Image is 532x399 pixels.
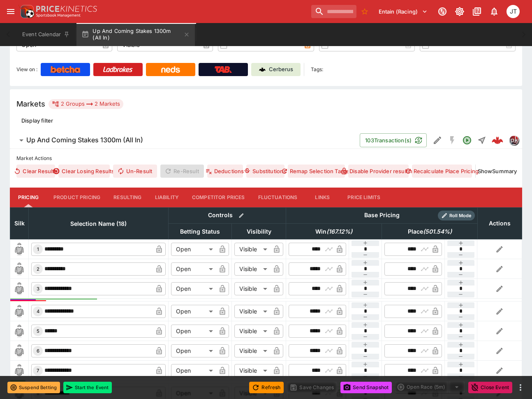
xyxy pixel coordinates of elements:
button: Un-Result [113,165,157,178]
a: Cerberus [251,63,301,76]
div: Open [171,305,216,318]
div: Open [171,344,216,357]
button: Fluctuations [252,188,304,207]
span: 4 [35,309,41,314]
span: 6 [35,348,41,354]
button: Clear Losing Results [58,165,110,178]
button: Clear Results [16,165,55,178]
div: 2 Groups 2 Markets [52,99,120,109]
button: Resulting [107,188,148,207]
th: Actions [477,207,522,239]
img: TabNZ [215,66,232,73]
div: split button [395,381,465,393]
span: Re-Result [160,165,204,178]
span: Betting Status [171,227,229,237]
button: ShowSummary [479,165,516,178]
button: Straight [474,133,489,148]
img: pricekinetics [509,136,518,145]
img: Ladbrokes [103,66,133,73]
p: Cerberus [269,65,293,74]
img: blank-silk.png [13,325,26,338]
button: Toggle light/dark mode [452,4,467,19]
h5: Markets [16,99,45,109]
button: Open [460,133,474,148]
input: search [311,5,356,18]
button: Notifications [487,4,502,19]
button: No Bookmarks [358,5,371,18]
img: blank-silk.png [13,282,26,295]
button: open drawer [3,4,18,19]
button: Up And Coming Stakes 1300m (All In) [76,23,195,46]
em: ( 501.54 %) [423,227,452,237]
button: more [516,383,525,392]
div: Base Pricing [361,210,403,220]
div: Visible [234,325,270,338]
button: SGM Disabled [445,133,460,148]
span: 2 [35,266,41,272]
div: d7737b4b-6eea-4a4f-880a-de0ef8af8359 [492,135,503,146]
img: logo-cerberus--red.svg [492,135,503,146]
button: Disable Provider resulting [348,165,409,178]
div: Open [171,243,216,256]
button: Competitor Prices [185,188,252,207]
button: Substitutions [246,165,285,178]
div: Open [171,262,216,276]
button: 103Transaction(s) [360,133,427,147]
img: Sportsbook Management [36,14,81,17]
em: ( 167.12 %) [326,227,352,237]
img: PriceKinetics Logo [18,3,35,20]
span: 5 [35,328,41,334]
button: Suspend Betting [7,382,60,393]
button: Deductions [207,165,243,178]
div: Visible [234,262,270,276]
div: Josh Tanner [507,5,520,18]
span: 3 [35,286,41,292]
img: Cerberus [259,66,266,73]
div: Visible [234,364,270,377]
button: Send Snapshot [340,382,392,393]
button: Recalculate Place Pricing [412,165,472,178]
span: 7 [35,368,41,373]
img: Betcha [51,66,80,73]
button: Price Limits [341,188,387,207]
label: Tags: [311,63,323,76]
button: Up And Coming Stakes 1300m (All In) [10,132,360,148]
button: Event Calendar [17,23,75,46]
span: 1 [35,246,41,252]
div: Visible [234,243,270,256]
div: Open [171,325,216,338]
img: blank-silk.png [13,305,26,318]
div: Show/hide Price Roll mode configuration. [438,211,475,220]
svg: Open [462,135,472,145]
div: Visible [234,344,270,357]
span: Visibility [238,227,280,237]
button: Start the Event [63,382,112,393]
button: Links [304,188,341,207]
button: Remap Selection Target [288,165,345,178]
div: Open [171,282,216,295]
span: Roll Mode [446,212,475,219]
button: Documentation [470,4,484,19]
a: d7737b4b-6eea-4a4f-880a-de0ef8af8359 [489,132,506,148]
button: Product Pricing [47,188,107,207]
img: blank-silk.png [13,344,26,357]
button: Display filter [16,114,58,127]
img: Neds [161,66,180,73]
button: Refresh [249,382,284,393]
button: Josh Tanner [504,2,522,21]
button: Select Tenant [374,5,433,18]
th: Silk [10,207,29,239]
span: Selection Name (18) [61,219,136,229]
button: Close Event [468,382,512,393]
img: blank-silk.png [13,262,26,276]
label: View on : [16,63,37,76]
button: Connected to PK [435,4,450,19]
th: Controls [169,207,286,223]
button: Liability [148,188,185,207]
div: Visible [234,305,270,318]
img: blank-silk.png [13,243,26,256]
div: Open [171,364,216,377]
button: Bulk edit [236,210,247,221]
